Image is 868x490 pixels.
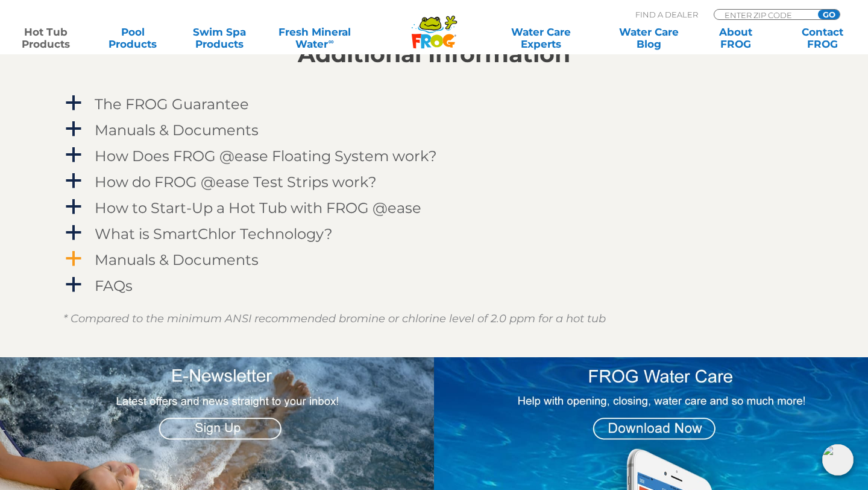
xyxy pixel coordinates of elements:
[63,249,805,271] a: a Manuals & Documents
[95,174,377,190] h4: How do FROG @ease Test Strips work?
[63,145,805,167] a: a How Does FROG @ease Floating System work?
[818,10,840,19] input: GO
[95,226,333,242] h4: What is SmartChlor Technology?
[328,37,333,46] sup: ∞
[64,120,83,138] span: a
[186,26,253,50] a: Swim SpaProducts
[95,148,437,164] h4: How Does FROG @ease Floating System work?
[702,26,769,50] a: AboutFROG
[635,9,698,20] p: Find A Dealer
[95,122,259,138] h4: Manuals & Documents
[63,197,805,219] a: a How to Start-Up a Hot Tub with FROG @ease
[64,146,83,164] span: a
[63,93,805,115] a: a The FROG Guarantee
[63,275,805,297] a: a FAQs
[64,250,83,268] span: a
[63,223,805,245] a: a What is SmartChlor Technology?
[64,198,83,216] span: a
[64,224,83,242] span: a
[63,119,805,141] a: a Manuals & Documents
[95,200,421,216] h4: How to Start-Up a Hot Tub with FROG @ease
[63,171,805,193] a: a How do FROG @ease Test Strips work?
[64,94,83,112] span: a
[95,278,133,294] h4: FAQs
[486,26,596,50] a: Water CareExperts
[822,444,854,476] img: openIcon
[64,172,83,190] span: a
[64,276,83,294] span: a
[12,26,80,50] a: Hot TubProducts
[95,96,249,112] h4: The FROG Guarantee
[63,41,805,68] h2: Additional Information
[63,312,606,325] em: * Compared to the minimum ANSI recommended bromine or chlorine level of 2.0 ppm for a hot tub
[723,10,805,20] input: Zip Code Form
[615,26,682,50] a: Water CareBlog
[95,252,259,268] h4: Manuals & Documents
[99,26,166,50] a: PoolProducts
[788,26,856,50] a: ContactFROG
[272,26,357,50] a: Fresh MineralWater∞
